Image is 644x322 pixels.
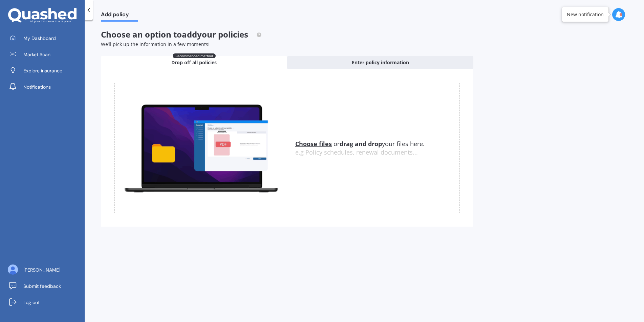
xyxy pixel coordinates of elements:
[295,140,332,148] u: Choose files
[5,64,85,77] a: Explore insurance
[101,41,210,47] span: We’ll pick up the information in a few moments!
[115,100,287,195] img: upload.de96410c8ce839c3fdd5.gif
[171,59,217,66] span: Drop off all policies
[295,149,459,156] div: e.g Policy schedules, renewal documents...
[173,53,216,58] span: Recommended method
[23,84,51,90] span: Notifications
[567,11,604,18] div: New notification
[101,11,138,20] span: Add policy
[101,29,262,40] span: Choose an option
[173,29,248,40] span: to add your policies
[295,140,425,148] span: or your files here.
[8,264,18,275] img: ALV-UjXMGAjM60mAbRNSBl5n1WPXjFdnvqJM9j-5UZ82sajBqWe5Ym_qkYpVAjVjRnN-_JgrzPVOuWEUjN9PnPq8wMnMtI0vG...
[5,296,85,309] a: Log out
[23,51,50,58] span: Market Scan
[23,267,60,273] span: [PERSON_NAME]
[23,283,61,290] span: Submit feedback
[23,67,62,74] span: Explore insurance
[23,35,56,42] span: My Dashboard
[340,140,382,148] b: drag and drop
[352,59,409,66] span: Enter policy information
[5,279,85,293] a: Submit feedback
[5,48,85,61] a: Market Scan
[5,80,85,94] a: Notifications
[23,299,40,306] span: Log out
[5,31,85,45] a: My Dashboard
[5,263,85,277] a: [PERSON_NAME]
